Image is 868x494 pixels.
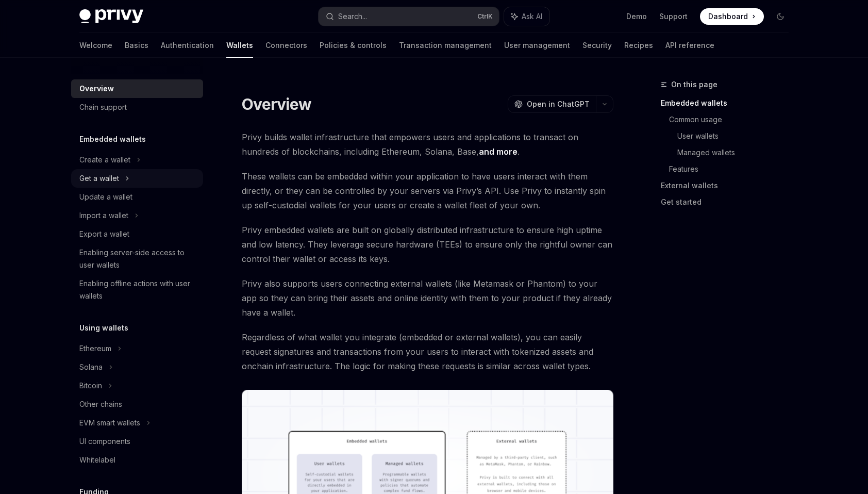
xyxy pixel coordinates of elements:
div: Enabling server-side access to user wallets [79,246,197,271]
button: Search...CtrlK [319,7,499,26]
div: Whitelabel [79,454,115,466]
h5: Using wallets [79,322,128,334]
a: Demo [626,11,647,22]
a: Overview [71,79,203,98]
span: Ctrl K [477,12,493,21]
a: External wallets [661,177,797,194]
a: Support [659,11,688,22]
a: and more [479,146,518,157]
div: Get a wallet [79,172,119,185]
a: Security [582,33,612,58]
a: API reference [665,33,714,58]
a: Whitelabel [71,451,203,469]
div: Chain support [79,101,127,113]
a: Managed wallets [677,144,797,161]
a: Wallets [226,33,253,58]
a: UI components [71,432,203,451]
span: Privy embedded wallets are built on globally distributed infrastructure to ensure high uptime and... [242,223,613,266]
a: Enabling offline actions with user wallets [71,274,203,305]
a: Features [669,161,797,177]
span: Privy builds wallet infrastructure that empowers users and applications to transact on hundreds o... [242,130,613,159]
div: Bitcoin [79,380,102,392]
img: dark logo [79,9,143,24]
div: UI components [79,435,130,448]
h5: Embedded wallets [79,133,146,145]
a: User management [504,33,570,58]
a: Welcome [79,33,112,58]
div: Ethereum [79,342,111,355]
div: Other chains [79,398,122,410]
a: Connectors [265,33,307,58]
a: Embedded wallets [661,95,797,111]
button: Toggle dark mode [772,8,789,25]
span: Privy also supports users connecting external wallets (like Metamask or Phantom) to your app so t... [242,276,613,320]
a: User wallets [677,128,797,144]
span: Open in ChatGPT [527,99,590,109]
a: Recipes [624,33,653,58]
a: Export a wallet [71,225,203,243]
div: Export a wallet [79,228,129,240]
h1: Overview [242,95,311,113]
a: Update a wallet [71,188,203,206]
a: Common usage [669,111,797,128]
div: Import a wallet [79,209,128,222]
span: Dashboard [708,11,748,22]
a: Transaction management [399,33,492,58]
span: On this page [671,78,717,91]
a: Get started [661,194,797,210]
div: Search... [338,10,367,23]
div: Enabling offline actions with user wallets [79,277,197,302]
button: Open in ChatGPT [508,95,596,113]
a: Chain support [71,98,203,117]
a: Other chains [71,395,203,414]
a: Basics [125,33,148,58]
a: Authentication [161,33,214,58]
div: EVM smart wallets [79,417,140,429]
button: Ask AI [504,7,549,26]
div: Update a wallet [79,191,132,203]
div: Overview [79,83,114,95]
a: Enabling server-side access to user wallets [71,243,203,274]
div: Create a wallet [79,154,130,166]
span: These wallets can be embedded within your application to have users interact with them directly, ... [242,169,613,212]
a: Policies & controls [320,33,387,58]
span: Regardless of what wallet you integrate (embedded or external wallets), you can easily request si... [242,330,613,373]
div: Solana [79,361,103,373]
span: Ask AI [522,11,542,22]
a: Dashboard [700,8,764,25]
